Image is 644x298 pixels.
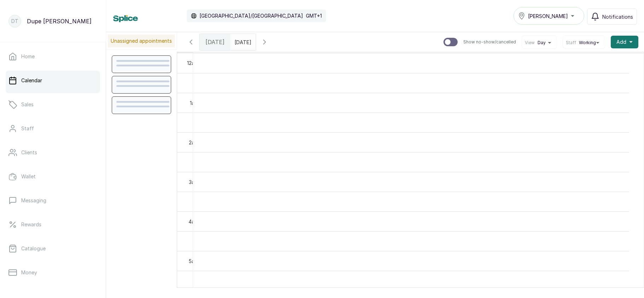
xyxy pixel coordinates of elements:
[21,125,34,132] p: Staff
[6,119,100,138] a: Staff
[587,8,637,25] button: Notifications
[538,40,546,46] span: Day
[525,40,535,46] span: View
[611,36,638,48] button: Add
[21,197,46,204] p: Messaging
[187,139,200,146] div: 2am
[21,269,37,276] p: Money
[186,59,200,67] div: 12am
[514,7,584,25] button: [PERSON_NAME]
[306,12,322,19] p: GMT+1
[21,53,35,60] p: Home
[6,239,100,258] a: Catalogue
[205,38,225,46] span: [DATE]
[579,40,596,46] span: Working
[602,13,633,20] span: Notifications
[21,101,34,108] p: Sales
[528,12,568,20] span: [PERSON_NAME]
[6,263,100,282] a: Money
[6,95,100,114] a: Sales
[187,218,200,225] div: 4am
[187,257,200,265] div: 5am
[188,99,200,107] div: 1am
[616,38,626,46] span: Add
[200,34,230,50] div: [DATE]
[21,221,41,228] p: Rewards
[525,40,554,46] button: ViewDay
[11,18,18,25] p: DT
[6,71,100,90] a: Calendar
[21,77,42,84] p: Calendar
[108,35,175,47] p: Unassigned appointments
[6,47,100,66] a: Home
[187,178,200,186] div: 3am
[21,245,46,252] p: Catalogue
[199,12,303,19] p: [GEOGRAPHIC_DATA]/[GEOGRAPHIC_DATA]
[566,40,576,46] span: Staff
[21,173,36,180] p: Wallet
[6,191,100,210] a: Messaging
[21,149,37,156] p: Clients
[463,39,516,45] p: Show no-show/cancelled
[27,17,92,25] p: Dupe [PERSON_NAME]
[6,167,100,186] a: Wallet
[6,215,100,234] a: Rewards
[6,143,100,162] a: Clients
[566,40,602,46] button: StaffWorking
